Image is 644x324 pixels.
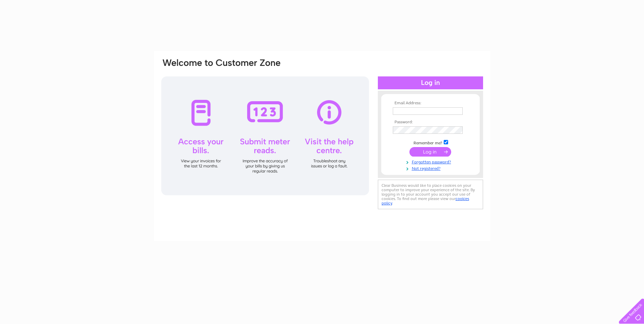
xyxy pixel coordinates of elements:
[393,158,470,165] a: Forgotten password?
[391,101,470,106] th: Email Address:
[382,196,469,205] a: cookies policy
[409,147,451,157] input: Submit
[391,139,470,146] td: Remember me?
[391,120,470,125] th: Password:
[393,165,470,171] a: Not registered?
[378,180,483,209] div: Clear Business would like to place cookies on your computer to improve your experience of the sit...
